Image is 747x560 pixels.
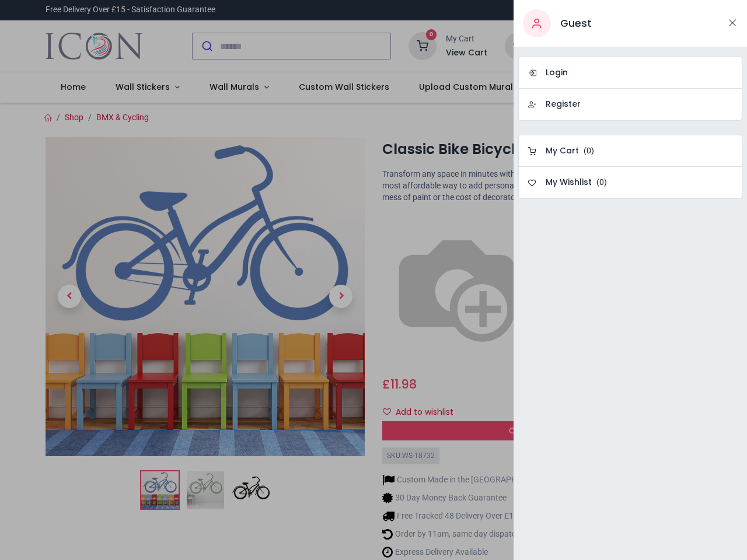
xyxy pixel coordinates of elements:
[518,89,742,121] a: Register
[587,146,591,155] span: 0
[599,177,604,187] span: 0
[596,177,607,188] span: ( )
[546,177,592,188] h6: My Wishlist
[546,99,581,110] h6: Register
[584,145,594,157] span: ( )
[727,16,738,30] button: Close
[546,67,568,79] h6: Login
[518,167,742,199] a: My Wishlist (0)
[518,135,742,167] a: My Cart (0)
[546,145,579,157] h6: My Cart
[560,16,592,31] h5: Guest
[518,57,742,89] a: Login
